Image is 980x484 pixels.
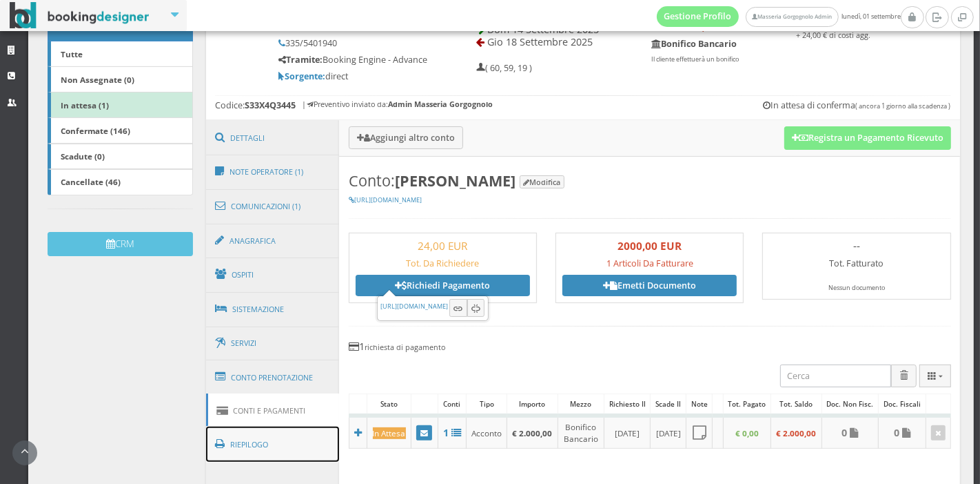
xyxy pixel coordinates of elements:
[562,258,737,269] h5: 1 Articoli Da Fatturare
[206,154,340,190] a: Note Operatore (1)
[206,257,340,293] a: Ospiti
[919,365,951,387] div: Colonne
[278,70,325,82] b: Sorgente:
[735,427,759,438] b: € 0,00
[356,258,530,269] h5: Tot. Da Richiedere
[651,55,879,64] p: Il cliente effettuerà un bonifico
[763,100,951,110] h5: In attesa di conferma
[349,172,951,190] h3: Conto:
[777,427,817,438] b: € 2.000,00
[894,426,899,439] b: 0
[206,120,340,156] a: Dettagli
[48,144,193,170] a: Scadute (0)
[443,426,449,439] b: 1
[513,427,553,438] b: € 2.000,00
[278,55,430,65] h5: Booking Engine - Advance
[507,394,557,414] div: Importo
[651,416,686,449] td: [DATE]
[48,41,193,67] a: Tutte
[356,240,530,252] h3: 24,00 EUR
[769,258,943,269] h5: Tot. Fatturato
[349,126,463,149] button: Aggiungi altro conto
[841,426,847,439] b: 0
[604,416,651,449] td: [DATE]
[651,394,686,414] div: Scade il
[48,92,193,118] a: In attesa (1)
[302,100,493,109] h6: | Preventivo inviato da:
[769,284,943,293] div: Nessun documento
[520,175,564,188] button: Modifica
[278,71,430,81] h5: direct
[206,427,340,463] a: Riepilogo
[61,74,134,85] b: Non Assegnate (0)
[215,100,296,110] h5: Codice:
[686,394,713,414] div: Note
[278,54,323,66] b: Tramite:
[657,6,739,27] a: Gestione Profilo
[558,416,604,449] td: Bonifico Bancario
[278,10,430,31] h5: [PERSON_NAME][EMAIL_ADDRESS][DOMAIN_NAME]
[388,99,493,109] b: Admin Masseria Gorgognolo
[746,7,838,27] a: Masseria Gorgognolo Admin
[657,6,901,27] span: lunedì, 01 settembre
[278,38,430,48] h5: 335/5401940
[48,232,193,256] button: CRM
[562,275,737,296] a: Emetti Documento
[769,240,943,252] h3: --
[487,35,593,48] span: Gio 18 Settembre 2025
[61,125,130,136] b: Confermate (146)
[651,38,737,50] b: Bonifico Bancario
[856,101,951,110] small: ( ancora 1 giorno alla scadenza )
[780,365,891,387] input: Cerca
[822,394,879,414] div: Doc. Non Fisc.
[206,291,340,327] a: Sistemazione
[784,126,951,150] button: Registra un Pagamento Ricevuto
[467,394,507,414] div: Tipo
[349,340,951,352] h4: 1
[206,326,340,361] a: Servizi
[61,48,83,59] b: Tutte
[558,394,604,414] div: Mezzo
[365,342,445,352] small: richiesta di pagamento
[796,30,870,40] small: + 24,00 € di costi agg.
[206,188,340,224] a: Comunicazioni (1)
[395,171,515,191] b: [PERSON_NAME]
[380,302,448,311] a: [URL][DOMAIN_NAME]
[206,223,340,259] a: Anagrafica
[245,99,296,111] b: S33X4Q3445
[61,151,105,162] b: Scadute (0)
[919,365,951,387] button: Columns
[10,2,150,29] img: BookingDesigner.com
[467,416,507,449] td: Acconto
[438,394,466,414] div: Conti
[724,394,771,414] div: Tot. Pagato
[617,239,682,253] b: 2000,00 EUR
[879,394,926,414] div: Doc. Fiscali
[48,117,193,144] a: Confermate (146)
[61,99,109,110] b: In attesa (1)
[651,22,879,32] h5: Saldo:
[604,394,651,414] div: Richiesto il
[367,394,410,414] div: Stato
[206,394,340,428] a: Conti e Pagamenti
[771,394,821,414] div: Tot. Saldo
[48,169,193,195] a: Cancellate (46)
[373,427,406,439] div: In Attesa
[206,360,340,396] a: Conto Prenotazione
[48,66,193,93] a: Non Assegnate (0)
[356,275,530,296] a: Richiedi Pagamento
[349,195,422,204] a: [URL][DOMAIN_NAME]
[61,176,121,187] b: Cancellate (46)
[476,63,532,73] h5: ( 60, 59, 19 )
[443,427,461,438] a: 1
